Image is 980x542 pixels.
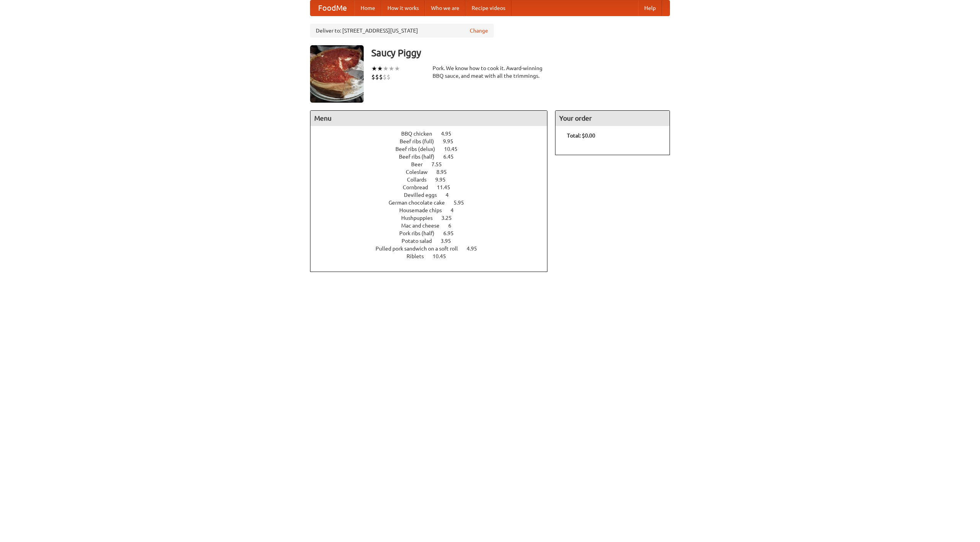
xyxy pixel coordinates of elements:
span: 4 [446,192,456,198]
a: Riblets 10.45 [407,253,460,259]
a: Who we are [425,0,465,16]
a: Pork ribs (half) 6.95 [399,230,468,236]
span: 9.95 [443,138,461,144]
a: FoodMe [310,0,354,16]
a: Beef ribs (full) 9.95 [400,138,467,144]
h3: Saucy Piggy [371,45,670,61]
span: 4.95 [467,246,485,252]
a: Recipe videos [465,0,511,16]
div: Deliver to: [STREET_ADDRESS][US_STATE] [310,24,494,38]
span: 5.95 [454,200,472,206]
li: $ [379,73,383,81]
li: ★ [371,64,377,73]
span: 10.45 [444,146,465,152]
a: Help [638,0,662,16]
span: 6 [448,223,459,229]
span: Collards [407,177,434,183]
a: Collards 9.95 [407,177,460,183]
a: Cornbread 11.45 [403,184,464,190]
span: 4.95 [441,131,459,137]
a: Beef ribs (half) 6.45 [399,154,468,160]
span: Beer [411,161,430,167]
a: How it works [381,0,425,16]
span: German chocolate cake [389,200,452,206]
a: Change [470,27,488,34]
span: Pulled pork sandwich on a soft roll [376,246,465,252]
span: BBQ chicken [401,131,440,137]
a: Potato salad 3.95 [402,238,465,244]
li: ★ [394,64,400,73]
span: 6.95 [443,230,461,236]
a: Coleslaw 8.95 [406,169,461,175]
li: ★ [383,64,389,73]
a: Pulled pork sandwich on a soft roll 4.95 [376,246,491,252]
b: Total: $0.00 [567,133,595,139]
a: Hushpuppies 3.25 [401,215,466,221]
span: 3.25 [441,215,459,221]
span: 10.45 [433,253,454,259]
a: Home [354,0,381,16]
span: 11.45 [437,184,458,190]
span: 7.55 [431,161,449,167]
li: $ [387,73,390,81]
li: ★ [389,64,394,73]
li: $ [371,73,375,81]
span: Devilled eggs [404,192,444,198]
span: Housemade chips [399,207,449,213]
img: angular.jpg [310,45,364,103]
a: Devilled eggs 4 [404,192,463,198]
a: Mac and cheese 6 [401,223,465,229]
span: Riblets [407,253,431,259]
span: 3.95 [441,238,459,244]
li: $ [383,73,387,81]
span: 4 [451,207,461,213]
span: Coleslaw [406,169,435,175]
span: Beef ribs (full) [400,138,442,144]
span: Beef ribs (half) [399,154,442,160]
span: Pork ribs (half) [399,230,442,236]
a: BBQ chicken 4.95 [401,131,465,137]
h4: Your order [555,111,670,126]
span: Hushpuppies [401,215,440,221]
li: $ [375,73,379,81]
li: ★ [377,64,383,73]
span: Potato salad [402,238,439,244]
span: 6.45 [443,154,461,160]
a: Beer 7.55 [411,161,456,167]
div: Pork. We know how to cook it. Award-winning BBQ sauce, and meat with all the trimmings. [433,64,547,80]
a: Beef ribs (delux) 10.45 [395,146,472,152]
span: Beef ribs (delux) [395,146,443,152]
span: Mac and cheese [401,223,447,229]
span: 9.95 [435,177,453,183]
span: 8.95 [436,169,454,175]
h4: Menu [310,111,547,126]
span: Cornbread [403,184,436,190]
a: German chocolate cake 5.95 [389,200,478,206]
a: Housemade chips 4 [399,207,468,213]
